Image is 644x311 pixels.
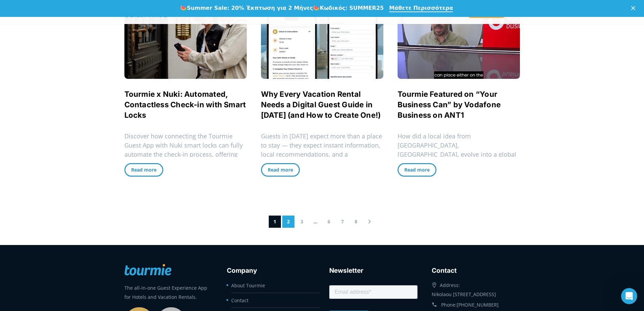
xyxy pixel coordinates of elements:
[336,216,349,228] a: 7
[398,90,501,119] a: Tourmie Featured on “Your Business Can” by Vodafone Business on ANT1
[268,166,293,173] span: Read more
[269,216,281,228] a: 1
[296,216,308,228] a: 3
[398,163,436,177] a: Read more
[180,5,384,12] div: 🍉 🍉
[404,166,430,173] span: Read more
[320,5,384,11] b: Κωδικός: SUMMER25
[124,283,213,302] p: The all-in-one Guest Experience App for Hotels and Vacation Rentals.
[131,166,157,173] span: Read more
[261,132,383,168] p: Guests in [DATE] expect more than a place to stay — they expect instant information, local recomm...
[350,216,362,228] a: 8
[227,266,315,276] h3: Company
[631,6,638,10] div: Κλείσιμο
[187,5,313,11] b: Summer Sale: 20% Έκπτωση για 2 Μήνες
[432,266,520,276] h3: Contact
[282,216,294,228] a: 2
[261,90,381,119] a: Why Every Vacation Rental Needs a Digital Guest Guide in [DATE] (and How to Create One!)
[124,132,247,168] p: Discover how connecting the Tourmie Guest App with Nuki smart locks can fully automate the check-...
[329,266,418,276] h3: Newsletter
[231,297,248,304] a: Contact
[323,216,335,228] a: 6
[124,163,163,177] a: Read more
[124,90,246,119] a: Tourmie x Nuki: Automated, Contactless Check-in with Smart Locks
[309,216,321,228] span: ...
[457,302,499,308] a: [PHONE_NUMBER]
[432,299,520,311] div: Phone:
[398,132,520,260] p: How did a local idea from [GEOGRAPHIC_DATA], [GEOGRAPHIC_DATA], evolve into a global platform sup...
[621,288,637,304] iframe: Intercom live chat
[231,282,265,289] a: About Tourmie
[261,163,300,177] a: Read more
[432,279,520,299] div: Address: Nikolaou [STREET_ADDRESS]
[389,5,453,12] a: Μάθετε Περισσότερα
